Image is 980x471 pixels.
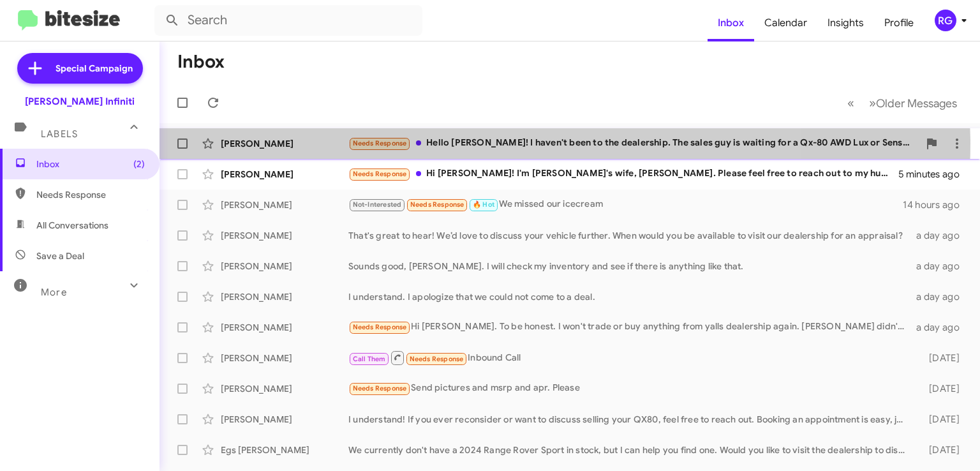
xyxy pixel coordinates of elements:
span: Older Messages [876,96,957,110]
div: [DATE] [913,352,970,364]
div: [PERSON_NAME] [221,137,348,150]
span: » [869,95,876,111]
span: Inbox [36,158,145,170]
input: Search [154,5,422,36]
span: Needs Response [353,323,407,331]
span: Needs Response [36,188,145,201]
div: We currently don't have a 2024 Range Rover Sport in stock, but I can help you find one. Would you... [348,444,913,456]
span: Call Them [353,355,386,363]
div: 14 hours ago [903,198,970,211]
button: Next [861,90,965,116]
span: Labels [41,128,78,140]
div: Send pictures and msrp and apr. Please [348,381,913,396]
a: Calendar [754,4,817,41]
div: That's great to hear! We’d love to discuss your vehicle further. When would you be available to v... [348,229,913,242]
div: Egs [PERSON_NAME] [221,444,348,456]
span: Needs Response [410,200,464,209]
a: Profile [874,4,924,41]
div: [PERSON_NAME] [221,229,348,242]
div: Sounds good, [PERSON_NAME]. I will check my inventory and see if there is anything like that. [348,260,913,273]
span: « [847,95,854,111]
div: [PERSON_NAME] [221,382,348,395]
button: RG [924,10,966,31]
div: [PERSON_NAME] Infiniti [25,95,135,108]
div: I understand. I apologize that we could not come to a deal. [348,290,913,303]
div: 5 minutes ago [898,168,970,181]
div: [PERSON_NAME] [221,352,348,364]
button: Previous [840,90,862,116]
div: [DATE] [913,413,970,426]
div: [PERSON_NAME] [221,168,348,181]
div: [PERSON_NAME] [221,413,348,426]
nav: Page navigation example [840,90,965,116]
div: [PERSON_NAME] [221,198,348,211]
div: I understand! If you ever reconsider or want to discuss selling your QX80, feel free to reach out... [348,413,913,426]
div: [DATE] [913,444,970,456]
span: Needs Response [353,139,407,147]
a: Insights [817,4,874,41]
span: More [41,287,67,298]
span: Not-Interested [353,200,402,209]
span: (2) [133,158,145,170]
span: Needs Response [353,170,407,178]
span: All Conversations [36,219,108,232]
div: We missed our icecream [348,197,903,212]
div: a day ago [913,260,970,273]
div: Hi [PERSON_NAME]! I'm [PERSON_NAME]'s wife, [PERSON_NAME]. Please feel free to reach out to my hu... [348,167,898,181]
div: a day ago [913,290,970,303]
div: [PERSON_NAME] [221,290,348,303]
span: 🔥 Hot [473,200,494,209]
h1: Inbox [177,52,225,72]
div: a day ago [913,321,970,334]
div: a day ago [913,229,970,242]
div: RG [935,10,956,31]
div: Hello [PERSON_NAME]! I haven't been to the dealership. The sales guy is waiting for a Qx-80 AWD L... [348,136,919,151]
div: Hi [PERSON_NAME]. To be honest. I won't trade or buy anything from yalls dealership again. [PERSO... [348,320,913,334]
a: Inbox [708,4,754,41]
span: Needs Response [353,384,407,392]
a: Special Campaign [17,53,143,84]
div: Inbound Call [348,350,913,366]
div: [DATE] [913,382,970,395]
div: [PERSON_NAME] [221,321,348,334]
div: [PERSON_NAME] [221,260,348,273]
span: Needs Response [410,355,464,363]
span: Save a Deal [36,250,84,262]
span: Special Campaign [56,62,133,75]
